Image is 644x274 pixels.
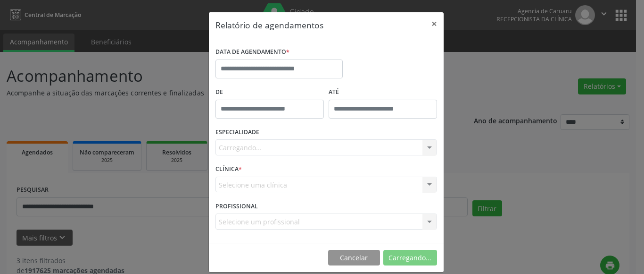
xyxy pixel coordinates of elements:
[425,12,444,35] button: Close
[215,125,259,140] label: ESPECIALIDADE
[215,85,324,100] label: De
[215,19,323,31] h5: Relatório de agendamentos
[215,162,242,177] label: CLÍNICA
[329,85,437,100] label: ATÉ
[383,250,437,266] button: Carregando...
[215,199,258,214] label: PROFISSIONAL
[328,250,380,266] button: Cancelar
[215,45,289,60] label: DATA DE AGENDAMENTO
